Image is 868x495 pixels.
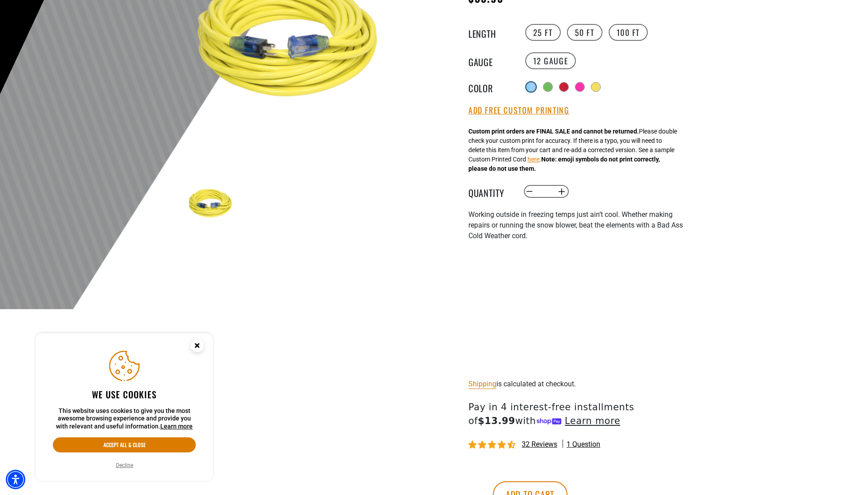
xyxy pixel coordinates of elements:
div: is calculated at checkout. [468,378,686,390]
span: 32 reviews [522,440,557,448]
label: 25 FT [525,24,561,41]
span: Working outside in freezing temps just ain’t cool. Whether making repairs or running the snow blo... [468,210,683,240]
legend: Length [468,27,513,38]
div: Please double check your custom print for accuracy. If there is a typo, you will need to delete t... [468,127,677,173]
aside: Cookie Consent [36,333,213,481]
label: Quantity [468,186,513,197]
h2: We use cookies [53,389,196,400]
label: 12 Gauge [525,52,576,69]
label: 100 FT [609,24,648,41]
button: Close this option [181,333,213,361]
strong: Note: emoji symbols do not print correctly, please do not use them. [468,156,660,172]
p: This website uses cookies to give you the most awesome browsing experience and provide you with r... [53,407,196,431]
img: Yellow [186,178,238,230]
span: 1 question [567,440,600,449]
div: Accessibility Menu [6,470,25,489]
iframe: Bad Ass Cold Weather Cord - Dry Ice Test [468,252,686,374]
legend: Color [468,81,513,93]
span: 4.62 stars [468,441,517,449]
a: Shipping [468,380,496,388]
legend: Gauge [468,55,513,67]
button: Decline [113,461,136,470]
button: here [527,155,539,164]
button: Accept all & close [53,437,196,452]
a: This website uses cookies to give you the most awesome browsing experience and provide you with r... [160,423,193,430]
label: 50 FT [567,24,602,41]
strong: Custom print orders are FINAL SALE and cannot be returned. [468,128,639,135]
button: Add Free Custom Printing [468,106,569,115]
